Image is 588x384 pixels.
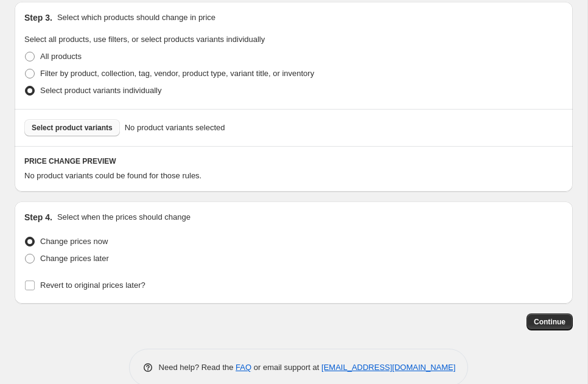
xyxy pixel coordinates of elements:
span: Select product variants [32,123,113,133]
span: No product variants could be found for those rules. [24,171,201,180]
span: Select all products, use filters, or select products variants individually [24,35,265,44]
span: Change prices later [40,254,109,263]
h6: PRICE CHANGE PREVIEW [24,156,563,166]
span: Change prices now [40,237,108,246]
span: Filter by product, collection, tag, vendor, product type, variant title, or inventory [40,69,314,78]
span: Need help? Read the [159,363,236,372]
a: [EMAIL_ADDRESS][DOMAIN_NAME] [321,363,455,372]
button: Select product variants [24,119,120,136]
span: Select product variants individually [40,86,161,95]
span: or email support at [251,363,321,372]
a: FAQ [236,363,251,372]
span: All products [40,52,82,61]
span: No product variants selected [125,122,225,134]
button: Continue [527,313,573,330]
p: Select which products should change in price [57,12,215,24]
h2: Step 3. [24,12,52,24]
span: Continue [534,317,565,327]
span: Revert to original prices later? [40,281,145,290]
p: Select when the prices should change [57,211,191,223]
h2: Step 4. [24,211,52,223]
